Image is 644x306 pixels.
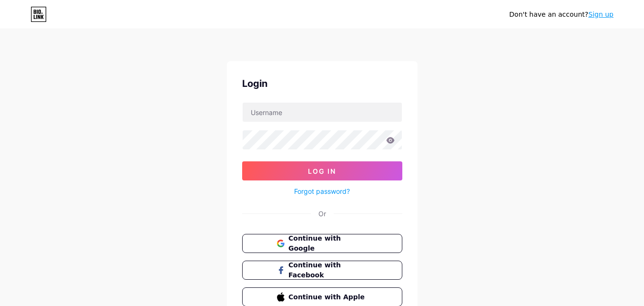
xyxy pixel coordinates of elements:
[243,103,402,122] input: Username
[318,209,326,219] div: Or
[242,234,402,253] button: Continue with Google
[509,10,613,20] div: Don't have an account?
[242,161,402,180] button: Log In
[242,261,402,280] button: Continue with Facebook
[294,186,350,196] a: Forgot password?
[288,233,367,253] span: Continue with Google
[288,292,367,302] span: Continue with Apple
[308,167,336,175] span: Log In
[288,260,367,280] span: Continue with Facebook
[588,11,613,18] a: Sign up
[242,76,402,91] div: Login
